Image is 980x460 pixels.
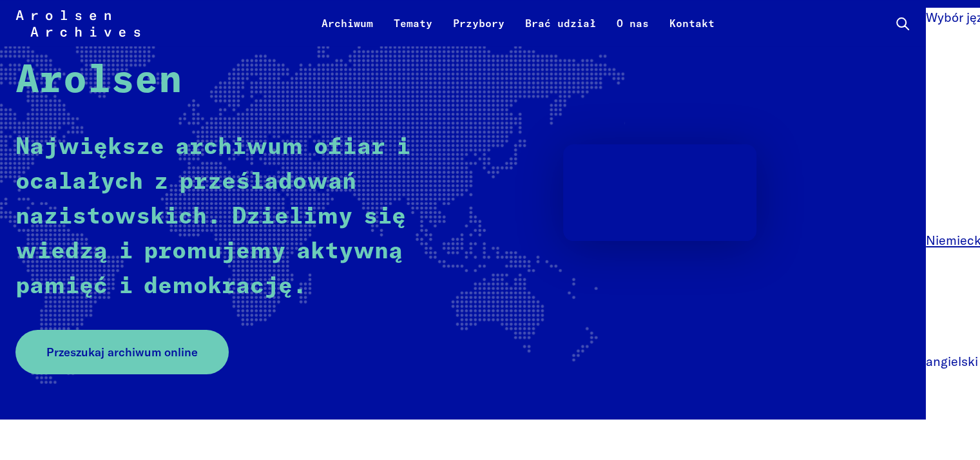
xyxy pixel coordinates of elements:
font: Brać udział [525,17,596,30]
font: Archiwum [322,17,373,30]
font: Kontakt [669,17,715,30]
font: Przybory [453,17,504,30]
a: Przeszukaj archiwum online [15,330,229,374]
font: Archiwum Arolsen [15,15,231,101]
a: Przybory [443,15,515,46]
font: O nas [617,17,649,30]
font: Największe archiwum ofiar i ocalałych z prześladowań nazistowskich. Dzielimy się wiedzą i promuje... [15,136,410,298]
a: Tematy [383,15,443,46]
a: Kontakt [659,15,725,46]
a: Brać udział [515,15,606,46]
font: Przeszukaj archiwum online [46,345,198,359]
nav: Podstawowy [311,8,725,39]
font: angielski [926,353,978,369]
a: Archiwum [311,15,383,46]
a: O nas [606,15,659,46]
font: Tematy [394,17,432,30]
